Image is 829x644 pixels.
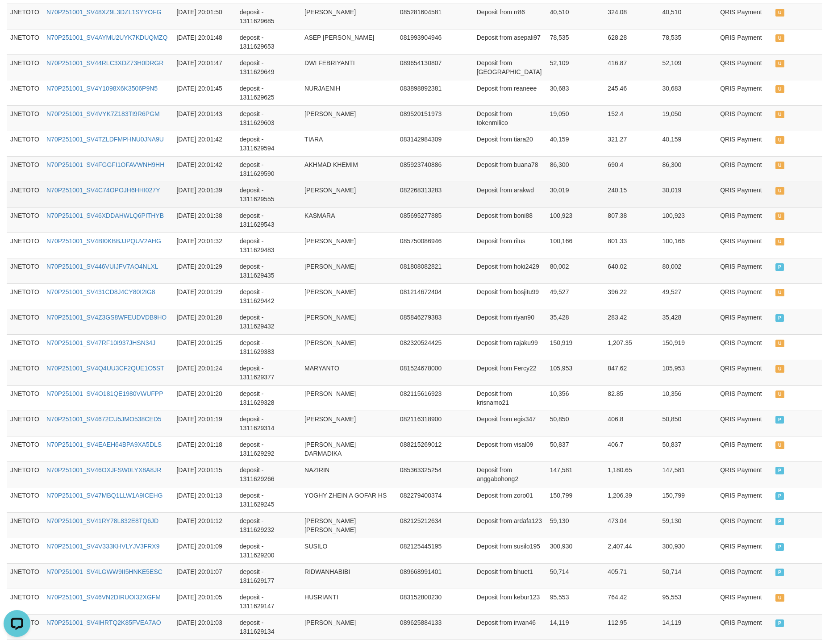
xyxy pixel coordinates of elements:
td: 081524678000 [396,360,449,385]
td: QRIS Payment [717,207,771,233]
td: Deposit from rajaku99 [473,334,546,360]
td: 081993904946 [396,29,449,54]
td: 150,919 [659,334,717,360]
td: 082125212634 [396,512,449,538]
td: 59,130 [659,512,717,538]
td: deposit - 1311629432 [236,309,301,334]
a: N70P251001_SV431CD8J4CY80I2IG8 [46,288,155,295]
span: UNPAID [775,34,784,42]
td: JNETOTO [7,29,43,54]
span: UNPAID [775,441,784,449]
td: 083898892381 [396,80,449,105]
td: [PERSON_NAME] [301,4,396,29]
td: JNETOTO [7,538,43,563]
td: [DATE] 20:01:42 [173,131,236,156]
span: UNPAID [775,238,784,245]
span: UNPAID [775,9,784,17]
td: 085923740886 [396,156,449,182]
td: QRIS Payment [717,614,771,640]
td: 764.42 [604,589,658,614]
td: ASEP [PERSON_NAME] [301,29,396,54]
td: deposit - 1311629383 [236,334,301,360]
td: JNETOTO [7,360,43,385]
td: QRIS Payment [717,105,771,131]
td: 147,581 [659,461,717,487]
td: JNETOTO [7,80,43,105]
td: QRIS Payment [717,334,771,360]
td: 59,130 [546,512,604,538]
a: N70P251001_SV446VUIJFV7AO4NLXL [46,263,158,270]
td: 10,356 [546,385,604,411]
td: 50,850 [659,411,717,436]
td: 082116318900 [396,411,449,436]
td: [DATE] 20:01:45 [173,80,236,105]
td: YOGHY ZHEIN A GOFAR HS [301,487,396,512]
td: Deposit from visal09 [473,436,546,461]
span: PAID [775,416,784,424]
td: Deposit from asepali97 [473,29,546,54]
td: 082125445195 [396,538,449,563]
td: deposit - 1311629328 [236,385,301,411]
a: N70P251001_SV47RF10I937JHSN34J [46,339,155,346]
td: KASMARA [301,207,396,233]
td: QRIS Payment [717,4,771,29]
td: 085281604581 [396,4,449,29]
td: JNETOTO [7,487,43,512]
td: 30,683 [546,80,604,105]
td: [PERSON_NAME] [301,233,396,258]
td: JNETOTO [7,589,43,614]
td: QRIS Payment [717,411,771,436]
span: UNPAID [775,162,784,169]
td: 089654130807 [396,54,449,80]
td: [DATE] 20:01:32 [173,233,236,258]
td: 396.22 [604,283,658,309]
td: [DATE] 20:01:19 [173,411,236,436]
td: deposit - 1311629442 [236,283,301,309]
td: 416.87 [604,54,658,80]
td: QRIS Payment [717,80,771,105]
td: [PERSON_NAME] [301,411,396,436]
td: QRIS Payment [717,436,771,461]
td: 240.15 [604,182,658,207]
td: 082279400374 [396,487,449,512]
td: 628.28 [604,29,658,54]
td: [DATE] 20:01:05 [173,589,236,614]
td: Deposit from hoki2429 [473,258,546,283]
a: N70P251001_SV46VN2DIRUOI32XGFM [46,594,161,601]
td: 147,581 [546,461,604,487]
td: [PERSON_NAME] [301,283,396,309]
td: [DATE] 20:01:50 [173,4,236,29]
td: 1,206.39 [604,487,658,512]
span: UNPAID [775,187,784,195]
td: Deposit from rr86 [473,4,546,29]
td: Deposit from zoro01 [473,487,546,512]
a: N70P251001_SV4IHRTQ2K85FVEA7AO [46,619,161,626]
td: JNETOTO [7,182,43,207]
td: QRIS Payment [717,258,771,283]
a: N70P251001_SV41RY78L832E8TQ6JD [46,517,158,524]
span: UNPAID [775,111,784,118]
td: QRIS Payment [717,487,771,512]
td: deposit - 1311629649 [236,54,301,80]
td: 085363325254 [396,461,449,487]
td: Deposit from egis347 [473,411,546,436]
td: 085695277885 [396,207,449,233]
a: N70P251001_SV4VYK7Z183TI9R6PGM [46,110,160,117]
td: JNETOTO [7,283,43,309]
a: N70P251001_SV4O181QE1980VWUFPP [46,390,163,397]
td: 847.62 [604,360,658,385]
td: 80,002 [659,258,717,283]
td: 95,553 [659,589,717,614]
button: Open LiveChat chat widget [4,4,30,30]
td: 690.4 [604,156,658,182]
td: 089668991401 [396,563,449,589]
td: 112.95 [604,614,658,640]
td: [DATE] 20:01:09 [173,538,236,563]
td: 49,527 [659,283,717,309]
td: 105,953 [546,360,604,385]
a: N70P251001_SV4Z3GS8WFEUDVDB9HO [46,314,167,321]
td: JNETOTO [7,563,43,589]
td: 082115616923 [396,385,449,411]
td: 324.08 [604,4,658,29]
td: 245.46 [604,80,658,105]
